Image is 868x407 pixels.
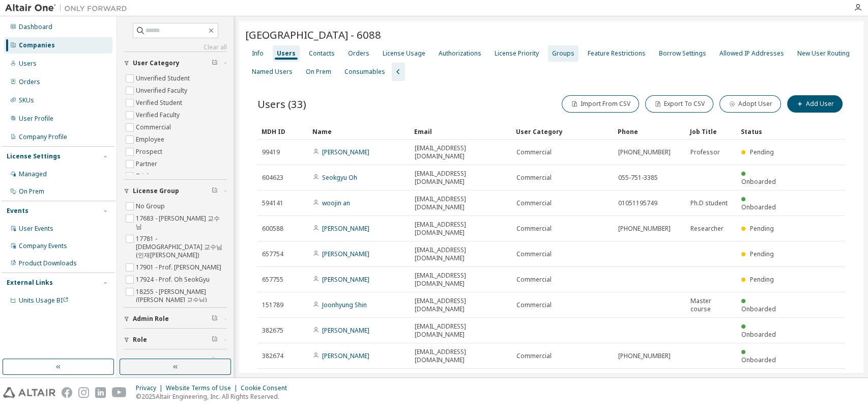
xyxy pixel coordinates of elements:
[741,123,784,140] div: Status
[19,115,53,123] div: User Profile
[719,95,781,113] button: Adopt User
[516,123,610,140] div: User Category
[750,250,774,258] span: Pending
[415,348,507,364] span: [EMAIL_ADDRESS][DOMAIN_NAME]
[7,207,28,215] div: Events
[262,148,280,156] span: 99419
[516,225,552,233] span: Commercial
[415,195,507,211] span: [EMAIL_ADDRESS][DOMAIN_NAME]
[212,315,218,323] span: Clear filter
[136,109,182,121] label: Verified Faculty
[750,275,774,284] span: Pending
[741,203,776,211] span: Onboarded
[136,170,151,182] label: Trial
[309,49,335,58] div: Contacts
[136,274,212,286] label: 17924 - Prof. Oh SeokGyu
[645,95,713,113] button: Export To CSV
[415,246,507,262] span: [EMAIL_ADDRESS][DOMAIN_NAME]
[618,123,682,140] div: Phone
[690,148,720,156] span: Professor
[136,72,192,85] label: Unverified Student
[136,121,173,133] label: Commercial
[7,152,61,160] div: License Settings
[262,250,283,258] span: 657754
[19,170,47,178] div: Managed
[439,49,481,58] div: Authorizations
[252,49,264,58] div: Info
[618,199,657,207] span: 01051195749
[124,52,227,74] button: User Category
[136,85,189,97] label: Unverified Faculty
[136,233,227,261] label: 17781 - [DEMOGRAPHIC_DATA] 교수님(인재[PERSON_NAME])
[741,356,776,364] span: Onboarded
[262,327,283,335] span: 382675
[516,250,552,258] span: Commercial
[262,174,283,182] span: 604623
[690,123,733,140] div: Job Title
[62,387,72,398] img: facebook.svg
[136,212,227,233] label: 17683 - [PERSON_NAME] 교수님
[124,329,227,351] button: Role
[133,357,154,365] span: Status
[241,384,293,392] div: Cookie Consent
[212,357,218,365] span: Clear filter
[322,224,369,233] a: [PERSON_NAME]
[136,286,227,306] label: 18255 - [PERSON_NAME] ([PERSON_NAME] 교수님)
[516,199,552,207] span: Commercial
[787,95,843,113] button: Add User
[136,200,167,212] label: No Group
[262,199,283,207] span: 594141
[136,158,159,170] label: Partner
[516,352,552,360] span: Commercial
[5,3,132,13] img: Altair One
[516,301,552,309] span: Commercial
[415,144,507,160] span: [EMAIL_ADDRESS][DOMAIN_NAME]
[797,49,850,58] div: New User Routing
[133,336,147,344] span: Role
[322,199,350,207] a: woojin an
[516,276,552,284] span: Commercial
[741,177,776,186] span: Onboarded
[136,384,166,392] div: Privacy
[659,49,706,58] div: Borrow Settings
[618,174,658,182] span: 055-751-3385
[112,387,127,398] img: youtube.svg
[552,49,574,58] div: Groups
[322,301,367,309] a: Joonhyung Shin
[414,123,508,140] div: Email
[516,148,552,156] span: Commercial
[124,308,227,330] button: Admin Role
[750,148,774,156] span: Pending
[7,279,53,287] div: External Links
[719,49,784,58] div: Allowed IP Addresses
[750,224,774,233] span: Pending
[124,180,227,202] button: License Group
[741,330,776,339] span: Onboarded
[322,326,369,335] a: [PERSON_NAME]
[136,392,293,401] p: © 2025 Altair Engineering, Inc. All Rights Reserved.
[277,49,296,58] div: Users
[415,297,507,313] span: [EMAIL_ADDRESS][DOMAIN_NAME]
[415,170,507,186] span: [EMAIL_ADDRESS][DOMAIN_NAME]
[133,187,179,195] span: License Group
[516,174,552,182] span: Commercial
[562,95,639,113] button: Import From CSV
[136,133,166,146] label: Employee
[136,261,223,274] label: 17901 - Prof. [PERSON_NAME]
[19,133,67,141] div: Company Profile
[690,225,724,233] span: Researcher
[257,97,306,111] span: Users (33)
[741,305,776,313] span: Onboarded
[588,49,646,58] div: Feature Restrictions
[262,123,304,140] div: MDH ID
[78,387,89,398] img: instagram.svg
[19,225,53,233] div: User Events
[3,387,55,398] img: altair_logo.svg
[690,199,728,207] span: Ph.D student
[415,272,507,288] span: [EMAIL_ADDRESS][DOMAIN_NAME]
[495,49,539,58] div: License Priority
[618,148,671,156] span: [PHONE_NUMBER]
[348,49,369,58] div: Orders
[19,78,40,86] div: Orders
[95,387,106,398] img: linkedin.svg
